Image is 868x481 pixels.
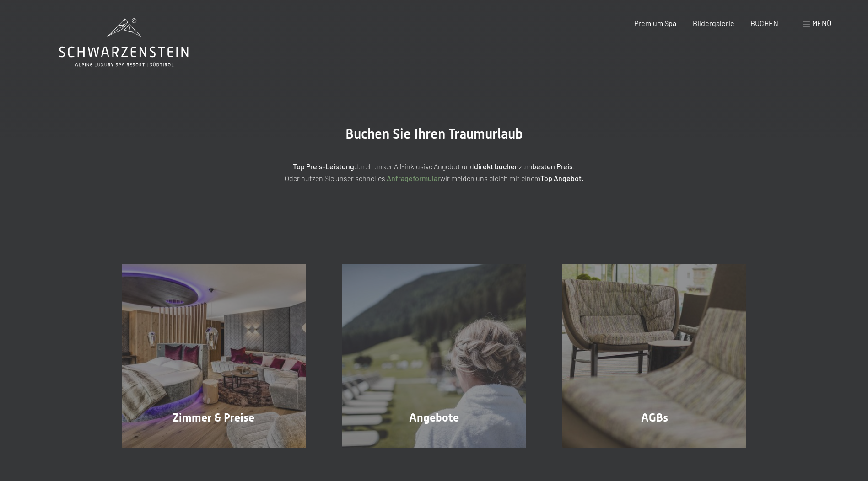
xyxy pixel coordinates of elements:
[474,162,519,171] strong: direkt buchen
[293,162,354,171] strong: Top Preis-Leistung
[205,160,663,184] p: durch unser All-inklusive Angebot und zum ! Oder nutzen Sie unser schnelles wir melden uns gleich...
[345,126,523,142] span: Buchen Sie Ihren Traumurlaub
[387,174,440,182] a: Anfrageformular
[409,411,459,424] span: Angebote
[812,19,831,27] span: Menü
[324,264,545,448] a: Buchung Angebote
[641,411,668,424] span: AGBs
[532,162,573,171] strong: besten Preis
[634,19,676,27] a: Premium Spa
[544,264,765,448] a: Buchung AGBs
[693,19,734,27] a: Bildergalerie
[103,264,324,448] a: Buchung Zimmer & Preise
[540,174,583,182] strong: Top Angebot.
[750,19,778,27] a: BUCHEN
[173,411,254,424] span: Zimmer & Preise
